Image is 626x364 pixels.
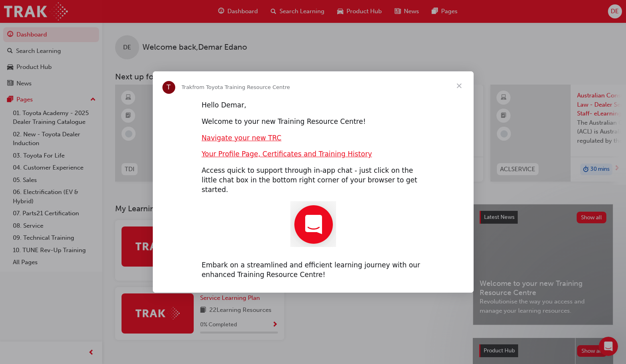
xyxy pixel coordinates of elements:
[202,150,372,158] a: Your Profile Page, Certificates and Training History
[202,117,425,127] div: Welcome to your new Training Resource Centre!
[182,84,192,90] span: Trak
[202,166,425,194] div: Access quick to support through in-app chat - just click on the little chat box in the bottom rig...
[162,81,175,94] div: Profile image for Trak
[202,134,282,142] a: Navigate your new TRC
[202,101,425,110] div: Hello Demar,
[445,71,474,100] span: Close
[192,84,290,90] span: from Toyota Training Resource Centre
[202,261,425,280] div: Embark on a streamlined and efficient learning journey with our enhanced Training Resource Centre!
